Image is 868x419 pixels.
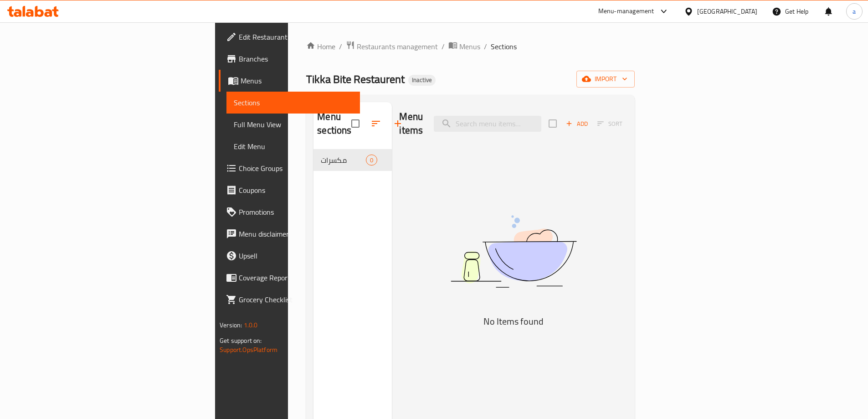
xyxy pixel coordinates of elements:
[239,272,353,283] span: Coverage Report
[366,155,377,166] div: items
[219,179,360,201] a: Coupons
[220,319,242,331] span: Version:
[313,145,392,175] nav: Menu sections
[434,116,541,132] input: search
[220,344,277,356] a: Support.OpsPlatform
[226,135,360,157] a: Edit Menu
[313,149,392,171] div: مكسرات0
[442,41,445,52] li: /
[408,75,436,86] div: Inactive
[226,114,360,135] a: Full Menu View
[697,6,757,16] div: [GEOGRAPHIC_DATA]
[400,314,627,329] h5: No Items found
[219,70,360,92] a: Menus
[321,155,366,166] span: مكسرات
[219,267,360,289] a: Coverage Report
[576,71,635,88] button: import
[239,185,353,196] span: Coupons
[853,6,856,16] span: a
[387,113,409,134] button: Add section
[306,41,635,52] nav: breadcrumb
[400,191,627,312] img: dish.svg
[562,117,591,131] span: Add item
[591,117,628,131] span: Select section first
[244,319,258,331] span: 1.0.0
[226,92,360,114] a: Sections
[565,119,589,129] span: Add
[346,41,438,52] a: Restaurants management
[219,157,360,179] a: Choice Groups
[365,113,387,134] span: Sort sections
[239,228,353,239] span: Menu disclaimer
[399,110,423,137] h2: Menu items
[234,97,353,108] span: Sections
[241,75,353,86] span: Menus
[239,294,353,305] span: Grocery Checklist
[366,156,377,165] span: 0
[408,76,436,84] span: Inactive
[219,245,360,267] a: Upsell
[584,73,627,85] span: import
[234,119,353,130] span: Full Menu View
[239,163,353,174] span: Choice Groups
[219,223,360,245] a: Menu disclaimer
[239,53,353,64] span: Branches
[220,335,262,347] span: Get support on:
[219,26,360,48] a: Edit Restaurant
[239,31,353,42] span: Edit Restaurant
[598,6,654,17] div: Menu-management
[219,289,360,310] a: Grocery Checklist
[484,41,487,52] li: /
[239,250,353,261] span: Upsell
[459,41,480,52] span: Menus
[346,114,365,133] span: Select all sections
[219,201,360,223] a: Promotions
[448,41,480,52] a: Menus
[219,48,360,70] a: Branches
[491,41,517,52] span: Sections
[357,41,438,52] span: Restaurants management
[234,141,353,152] span: Edit Menu
[562,117,591,131] button: Add
[239,207,353,217] span: Promotions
